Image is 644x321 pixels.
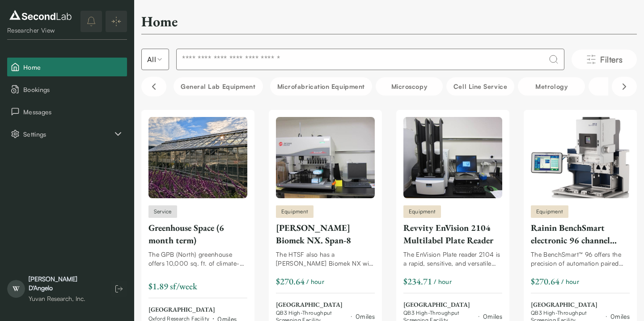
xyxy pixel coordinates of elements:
[409,208,436,216] span: Equipment
[7,125,127,143] button: Settings
[518,77,585,96] button: Metrology
[403,300,502,309] span: [GEOGRAPHIC_DATA]
[23,107,123,117] span: Messages
[148,250,247,268] div: The GPB (North) greenhouse offers 10,000 sq. ft. of climate-controlled greenhouse space, shared h...
[403,117,502,198] img: Revvity EnVision 2104 Multilabel Plate Reader
[148,280,197,292] span: $1.89 sf/week
[141,13,178,30] h2: Home
[306,277,324,286] span: / hour
[23,129,113,139] span: Settings
[612,77,637,96] button: Scroll right
[536,208,563,216] span: Equipment
[276,250,375,268] div: The HTSF also has a [PERSON_NAME] Biomek NX with a Span-8 attachment, which means 8 independently...
[531,300,630,309] span: [GEOGRAPHIC_DATA]
[154,208,172,216] span: Service
[483,312,502,321] div: 0 miles
[531,221,630,246] div: Rainin BenchSmart electronic 96 channel pipettor
[23,63,123,72] span: Home
[531,117,630,198] img: Rainin BenchSmart electronic 96 channel pipettor
[141,77,166,96] button: Scroll left
[561,277,579,286] span: / hour
[7,125,127,143] div: Settings sub items
[610,312,630,321] div: 0 miles
[148,117,247,198] img: Greenhouse Space (6 month term)
[356,312,375,321] div: 0 miles
[106,11,127,32] button: Expand/Collapse sidebar
[276,117,375,198] img: Beckman-Coulter Biomek NX. Span-8
[148,305,237,314] span: [GEOGRAPHIC_DATA]
[148,221,247,246] div: Greenhouse Space (6 month term)
[276,221,375,246] div: [PERSON_NAME] Biomek NX. Span-8
[376,77,443,96] button: Microscopy
[23,85,123,94] span: Bookings
[7,58,127,76] button: Home
[281,208,308,216] span: Equipment
[531,250,630,268] div: The BenchSmart™ 96 offers the precision of automation paired with the speed and flexibility of ma...
[7,280,25,298] span: W
[434,277,452,286] span: / hour
[7,8,74,22] img: logo
[403,250,502,268] div: The EnVision Plate reader 2104 is a rapid, sensitive, and versatile multi-use plate reader that a...
[403,275,432,288] div: $234.71
[600,53,623,66] span: Filters
[276,275,305,288] div: $270.64
[7,26,74,35] div: Researcher View
[29,294,102,303] div: Yuvan Research, Inc.
[111,281,127,297] button: Log out
[531,275,559,288] div: $270.64
[276,300,375,309] span: [GEOGRAPHIC_DATA]
[7,80,127,99] button: Bookings
[572,50,637,69] button: Filters
[446,77,514,96] button: Cell line service
[80,11,102,32] button: notifications
[7,102,127,121] button: Messages
[403,221,502,246] div: Revvity EnVision 2104 Multilabel Plate Reader
[141,49,169,70] button: Select listing type
[29,275,102,292] div: [PERSON_NAME] D'Angelo
[174,77,263,96] button: General Lab equipment
[270,77,372,96] button: Microfabrication Equipment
